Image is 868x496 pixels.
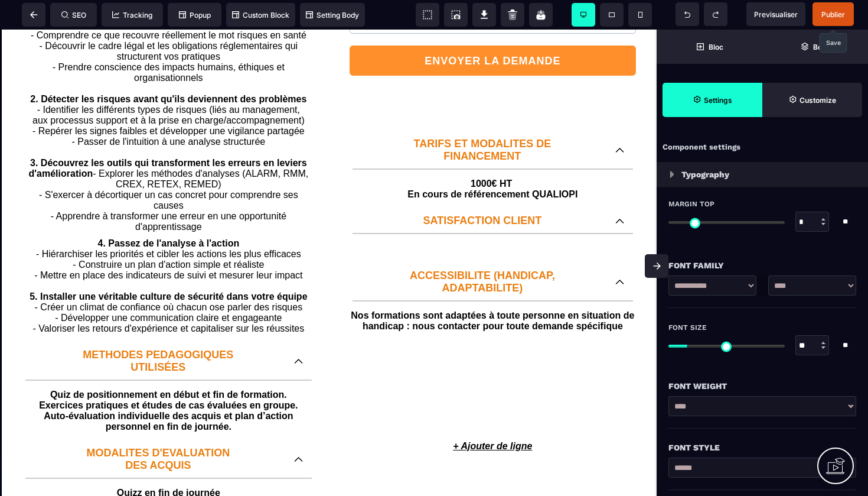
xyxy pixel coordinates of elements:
[704,96,732,105] strong: Settings
[657,30,762,64] span: Open Blocks
[30,64,306,74] b: 2. Détecter les risques avant qu'ils deviennent des problèmes
[361,185,603,197] p: SATISFACTION CLIENT
[361,108,603,133] p: TARIFS ET MODALITES DE FINANCEMENT
[821,10,845,19] span: Publier
[34,417,282,442] p: MODALITES D'EVALUATION DES ACQUIS
[39,139,311,202] span: - Explorer les méthodes d'analyses (ALARM, RMM, CREX, RETEX, REMED) - S'exercer à décortiquer un ...
[97,209,239,219] b: 4. Passez de l'analyse à l'action
[444,3,468,27] span: Screenshot
[353,146,633,173] text: 1000€ HT En cours de référencement QUALIOPI
[800,96,836,105] strong: Customize
[668,258,856,273] div: Font Family
[670,171,674,178] img: loading
[746,2,805,26] span: Preview
[232,11,289,20] span: Custom Block
[112,11,152,20] span: Tracking
[754,10,798,19] span: Previsualiser
[32,75,305,117] span: - Identifier les différents types de risques (liés au management, aux processus support et à la p...
[762,83,862,117] span: Open Style Manager
[813,43,830,51] strong: Body
[30,262,307,272] b: 5. Installer une véritable culture de sécurité dans votre équipe
[29,128,310,149] b: 3. Découvrez les outils qui transforment les erreurs en leviers d'amélioration
[663,83,762,117] span: Settings
[347,406,639,428] p: + Ajouter de ligne
[681,167,729,181] p: Typography
[762,30,868,64] span: Open Layer Manager
[306,11,359,20] span: Setting Body
[34,319,282,344] p: METHODES PEDAGOGIQUES UTILISÉES
[709,43,723,51] strong: Bloc
[31,1,306,53] span: - Comprendre ce que recouvre réellement le mot risques en santé - Découvrir le cadre légal et les...
[668,199,714,209] span: Margin Top
[28,357,309,406] text: Quiz de positionnement en début et fin de formation. Exercices pratiques et études de cas évaluée...
[657,136,868,159] div: Component settings
[28,455,309,472] text: Quizz en fin de journée
[61,11,86,20] span: SEO
[668,323,707,332] span: Font Size
[361,240,603,265] p: ACCESSIBILITE (HANDICAP, ADAPTABILITE)
[668,379,856,393] div: Font Weight
[416,3,439,27] span: View components
[179,11,211,20] span: Popup
[668,440,856,455] div: Font Style
[350,16,636,46] button: ENVOYER LA DEMANDE
[347,278,639,305] text: Nos formations sont adaptées à toute personne en situation de handicap : nous contacter pour tout...
[34,219,302,251] span: - Hiérarchiser les priorités et cibler les actions les plus efficaces - Construire un plan d'acti...
[32,273,304,304] span: - Créer un climat de confiance où chacun ose parler des risques - Développer une communication cl...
